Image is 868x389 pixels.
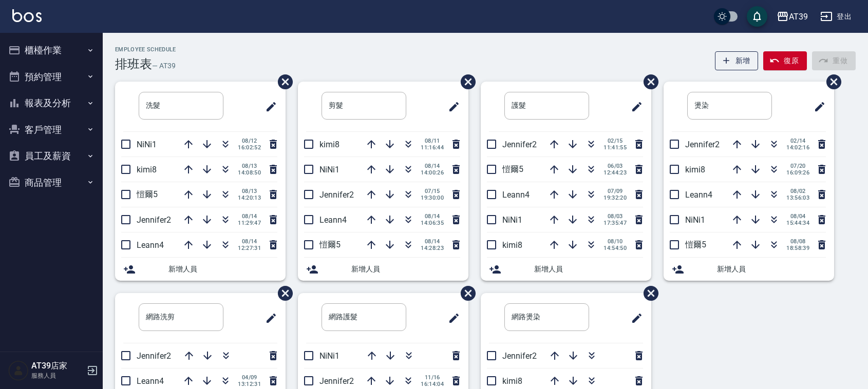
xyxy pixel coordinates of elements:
span: 08/14 [421,163,444,169]
span: 修改班表的標題 [259,94,277,119]
button: AT39 [772,6,812,27]
span: 13:56:03 [786,194,809,201]
span: Jennifer2 [502,140,537,149]
span: 刪除班表 [636,67,660,97]
span: kimi8 [137,165,157,174]
span: Jennifer2 [137,351,171,361]
span: 愷爾5 [685,240,706,249]
span: 02/15 [603,138,627,144]
span: 07/20 [786,163,809,169]
span: 15:44:34 [786,220,809,226]
span: 11:41:55 [603,144,627,151]
span: Leann4 [502,190,530,200]
input: 排版標題 [504,303,589,331]
span: Leann4 [137,240,164,250]
span: 08/13 [238,188,261,194]
button: save [747,6,767,27]
span: 11:29:47 [238,220,261,226]
span: 修改班表的標題 [442,306,460,330]
span: 愷爾5 [502,164,523,174]
span: 新增人員 [534,264,643,275]
span: 07/15 [421,188,444,194]
span: 16:02:52 [238,144,261,151]
span: 07/09 [603,188,627,194]
span: 新增人員 [717,264,826,275]
span: 08/04 [786,213,809,220]
span: 08/10 [603,238,627,245]
span: 刪除班表 [819,67,843,97]
span: 06/03 [603,163,627,169]
div: 新增人員 [481,258,651,281]
span: 修改班表的標題 [807,94,826,119]
span: 14:08:50 [238,169,261,176]
span: NiNi1 [502,215,522,225]
span: 新增人員 [351,264,460,275]
span: Jennifer2 [319,190,354,200]
span: 14:06:35 [421,220,444,226]
button: 預約管理 [4,64,99,90]
span: 11:16:44 [421,144,444,151]
span: 愷爾5 [319,240,341,249]
img: Logo [12,9,42,22]
button: 客戶管理 [4,116,99,143]
div: AT39 [789,10,808,23]
span: 04/09 [238,374,261,381]
span: 刪除班表 [453,67,477,97]
button: 新增 [715,51,759,70]
span: 修改班表的標題 [259,306,277,330]
button: 員工及薪資 [4,143,99,169]
span: Jennifer2 [502,351,537,361]
input: 排版標題 [139,92,223,120]
span: 14:28:23 [421,245,444,251]
span: Leann4 [137,376,164,386]
p: 服務人員 [31,371,84,380]
span: Jennifer2 [685,140,720,149]
span: 刪除班表 [270,67,294,97]
input: 排版標題 [139,303,223,331]
span: kimi8 [502,376,522,386]
button: 復原 [763,51,807,70]
span: 17:35:47 [603,220,627,226]
h5: AT39店家 [31,361,84,371]
span: 19:30:00 [421,194,444,201]
span: 08/14 [421,213,444,220]
span: NiNi1 [685,215,705,225]
span: 刪除班表 [270,278,294,308]
span: Jennifer2 [319,376,354,386]
span: 修改班表的標題 [625,306,643,330]
span: Jennifer2 [137,215,171,225]
span: 刪除班表 [636,278,660,308]
span: 12:44:23 [603,169,627,176]
button: 櫃檯作業 [4,37,99,64]
input: 排版標題 [322,92,406,120]
span: 14:00:26 [421,169,444,176]
input: 排版標題 [687,92,772,120]
span: 新增人員 [168,264,277,275]
span: 18:58:39 [786,245,809,251]
button: 報表及分析 [4,90,99,116]
span: 08/08 [786,238,809,245]
span: 19:32:20 [603,194,627,201]
span: 08/14 [238,213,261,220]
span: Leann4 [319,215,347,225]
button: 商品管理 [4,169,99,196]
img: Person [8,360,29,381]
span: 修改班表的標題 [442,94,460,119]
span: 刪除班表 [453,278,477,308]
span: kimi8 [319,140,339,149]
h6: — AT39 [152,61,176,71]
span: 16:09:26 [786,169,809,176]
span: 08/03 [603,213,627,220]
span: 14:20:13 [238,194,261,201]
span: 08/12 [238,138,261,144]
span: 12:27:31 [238,245,261,251]
span: Leann4 [685,190,712,200]
span: 13:12:31 [238,381,261,387]
input: 排版標題 [322,303,406,331]
h3: 排班表 [115,57,152,71]
span: 08/14 [421,238,444,245]
button: 登出 [816,7,856,26]
span: NiNi1 [319,351,339,361]
span: 08/02 [786,188,809,194]
h2: Employee Schedule [115,46,176,53]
